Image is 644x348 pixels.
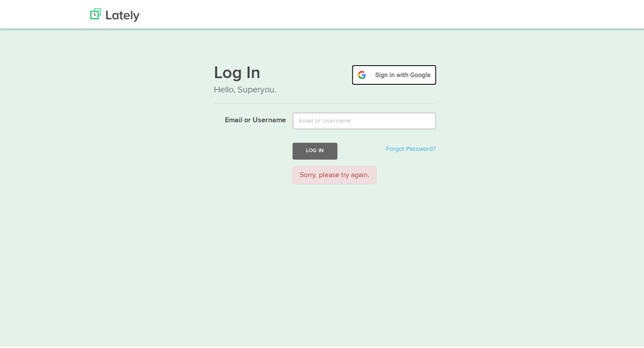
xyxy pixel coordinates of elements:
img: Lately [90,7,140,20]
label: Email or Username [208,111,286,124]
div: Sorry, please try again. [293,165,377,183]
button: Log In [293,141,337,157]
img: google-signin.png [352,63,437,83]
input: Email or Username [293,111,436,128]
h1: Log In [214,63,437,82]
a: Forgot Password? [386,144,435,150]
p: Hello, Superyou. [214,82,437,95]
